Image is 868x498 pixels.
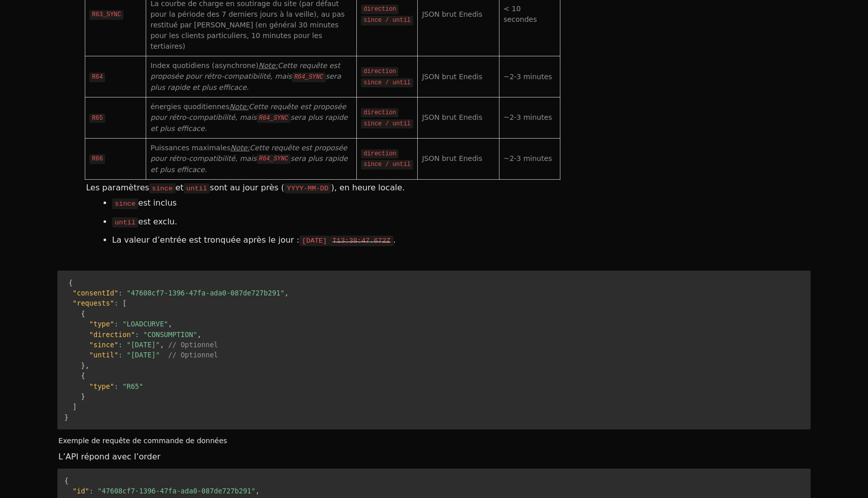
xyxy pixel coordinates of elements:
[73,403,77,411] span: ]
[361,160,413,170] code: since / until
[89,341,118,349] span: "since"
[112,231,810,249] li: La valeur d’entrée est tronquée après le jour : .
[89,330,135,339] span: "direction"
[292,73,326,82] code: R64_SYNC
[112,217,139,227] code: until
[81,361,85,370] span: }
[150,113,350,132] span: sera plus rapide et plus efficace.
[81,392,85,401] span: }
[73,289,118,297] span: "consentId"
[81,310,85,318] span: {
[229,103,249,111] span: Note:
[122,320,168,328] span: "LOADCURVE"
[118,351,122,359] span: :
[112,213,810,231] li: est exclu.
[126,289,284,297] span: "47608cf7-1396-47fa-ada0-087de727b291"
[89,154,105,164] code: R66
[126,351,159,359] span: "[DATE]"
[149,183,176,193] code: since
[89,73,105,82] code: R64
[97,487,255,495] span: "47608cf7-1396-47fa-ada0-087de727b291"
[197,330,202,339] span: ,
[160,341,164,349] span: ,
[329,236,393,246] code: T13:38:47.672Z
[85,361,89,370] span: ,
[504,5,537,23] span: < 10 secondes
[361,119,413,129] code: since / until
[361,108,398,118] code: direction
[89,114,105,123] code: R65
[57,449,811,464] div: L’API répond avec l’order
[122,382,143,390] span: "R65"
[284,183,331,193] code: YYYY-MM-DD
[150,144,349,162] span: Cette requête est proposée pour rétro-compatibilité, mais
[299,236,330,246] code: [DATE]
[257,114,291,123] code: R64_SYNC
[135,330,139,339] span: :
[361,149,398,159] code: direction
[168,320,172,328] span: ,
[284,289,288,297] span: ,
[361,5,398,14] code: direction
[150,103,348,121] span: Cette requête est proposée pour rétro-compatibilité, mais
[114,299,118,307] span: :
[89,382,114,390] span: "type"
[422,113,482,121] span: JSON brut Enedis
[89,351,118,359] span: "until"
[504,154,552,162] span: ~2-3 minutes
[258,61,278,70] span: Note:
[118,341,122,349] span: :
[114,382,118,390] span: :
[168,341,218,349] span: // Optionnel
[504,73,552,81] span: ~2-3 minutes
[57,433,227,449] figcaption: Exemple de requête de commande de données
[64,477,69,485] span: {
[184,183,210,193] code: until
[150,103,229,111] span: énergies quoditiennes
[150,144,230,152] span: Puissances maximales
[422,73,482,81] span: JSON brut Enedis
[85,180,810,251] div: Les paramètres et sont au jour près ( ), en heure locale.
[69,279,73,287] span: {
[114,320,118,328] span: :
[504,113,552,121] span: ~2-3 minutes
[64,413,69,421] span: }
[422,154,482,162] span: JSON brut Enedis
[81,372,85,380] span: {
[255,487,259,495] span: ,
[257,154,291,164] code: R64_SYNC
[118,289,122,297] span: :
[230,144,250,152] span: Note:
[112,194,810,212] li: est inclus
[143,330,197,339] span: "CONSUMPTION"
[361,78,413,88] code: since / until
[122,299,126,307] span: [
[150,61,258,70] span: Index quotidiens (asynchrone)
[126,341,159,349] span: "[DATE]"
[89,320,114,328] span: "type"
[89,10,123,20] code: R63_SYNC
[112,198,139,209] code: since
[73,487,89,495] span: "id"
[422,10,482,18] span: JSON brut Enedis
[361,16,413,25] code: since / until
[168,351,218,359] span: // Optionnel
[89,487,93,495] span: :
[73,299,114,307] span: "requests"
[150,154,350,174] span: sera plus rapide et plus efficace.
[361,67,398,77] code: direction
